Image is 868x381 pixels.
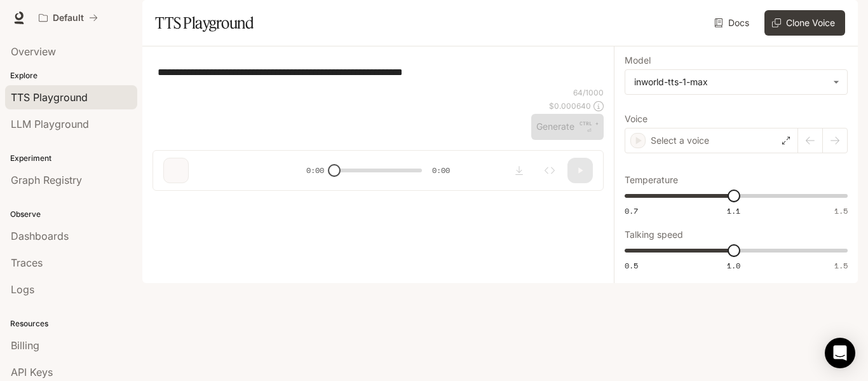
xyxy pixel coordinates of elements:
p: $ 0.000640 [549,100,591,111]
p: Talking speed [625,230,683,239]
span: 0.7 [625,205,638,216]
p: Default [53,13,84,24]
div: Open Intercom Messenger [825,338,855,368]
h1: TTS Playground [155,10,254,36]
a: Docs [712,10,754,36]
span: 1.5 [834,260,848,271]
div: inworld-tts-1-max [634,76,827,88]
p: Temperature [625,176,678,184]
span: 0.5 [625,260,638,271]
p: Model [625,56,651,65]
button: All workspaces [33,5,104,31]
p: Voice [625,114,648,123]
button: Clone Voice [764,10,845,36]
p: Select a voice [651,134,709,147]
p: 64 / 1000 [573,87,604,98]
span: 1.1 [727,205,740,216]
span: 1.5 [834,205,848,216]
div: inworld-tts-1-max [625,70,847,94]
span: 1.0 [727,260,740,271]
